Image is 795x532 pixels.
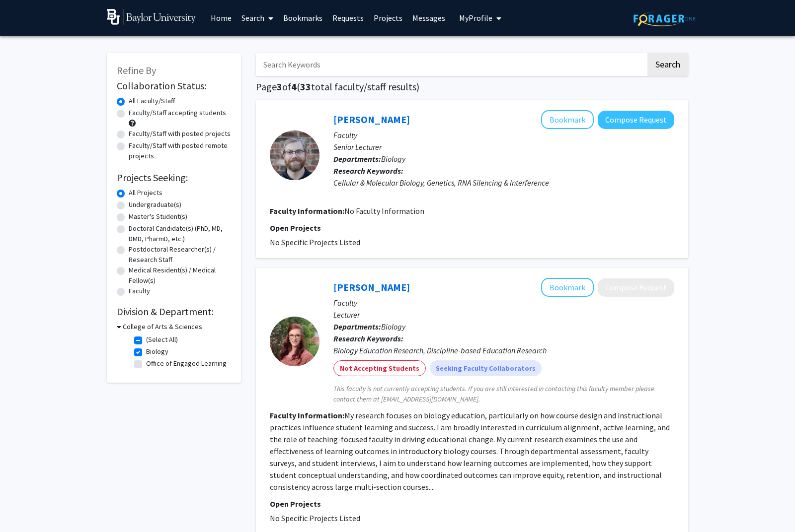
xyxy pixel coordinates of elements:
[541,278,594,297] button: Add Alex Paine to Bookmarks
[598,278,674,297] button: Compose Request to Alex Paine
[146,334,178,345] label: (Select All)
[146,358,227,369] label: Office of Engaged Learning
[270,222,674,234] p: Open Projects
[381,154,405,164] span: Biology
[333,141,674,153] p: Senior Lecturer
[129,96,175,106] label: All Faculty/Staff
[541,110,594,129] button: Add Jonathan Miles to Bookmarks
[7,487,42,525] iframe: Chat
[333,333,403,343] b: Research Keywords:
[270,237,360,247] span: No Specific Projects Listed
[117,306,231,318] h2: Division & Department:
[333,344,674,356] div: Biology Education Research, Discipline-based Education Research
[256,53,646,76] input: Search Keywords
[129,223,231,244] label: Doctoral Candidate(s) (PhD, MD, DMD, PharmD, etc.)
[333,309,674,321] p: Lecturer
[117,80,231,92] h2: Collaboration Status:
[270,498,674,510] p: Open Projects
[300,80,311,93] span: 33
[333,166,403,176] b: Research Keywords:
[146,346,168,357] label: Biology
[206,0,237,35] a: Home
[333,384,674,404] span: This faculty is not currently accepting students. If you are still interested in contacting this ...
[430,360,542,376] mat-chip: Seeking Faculty Collaborators
[381,322,405,332] span: Biology
[634,11,696,26] img: ForagerOne Logo
[117,64,156,76] span: Refine By
[129,211,187,222] label: Master's Student(s)
[270,206,344,216] b: Faculty Information:
[647,53,688,76] button: Search
[129,108,226,118] label: Faculty/Staff accepting students
[129,265,231,286] label: Medical Resident(s) / Medical Fellow(s)
[117,172,231,184] h2: Projects Seeking:
[237,0,278,35] a: Search
[344,206,424,216] span: No Faculty Information
[333,322,381,332] b: Departments:
[333,154,381,164] b: Departments:
[270,410,670,492] fg-read-more: My research focuses on biology education, particularly on how course design and instructional pra...
[333,129,674,141] p: Faculty
[129,244,231,265] label: Postdoctoral Researcher(s) / Research Staff
[459,13,492,23] span: My Profile
[333,281,410,293] a: [PERSON_NAME]
[129,188,162,198] label: All Projects
[333,297,674,309] p: Faculty
[277,80,282,93] span: 3
[129,286,150,296] label: Faculty
[291,80,297,93] span: 4
[333,177,674,189] div: Cellular & Molecular Biology, Genetics, RNA Silencing & Interference
[598,111,674,129] button: Compose Request to Jonathan Miles
[129,199,181,210] label: Undergraduate(s)
[107,9,196,25] img: Baylor University Logo
[123,322,202,332] h3: College of Arts & Sciences
[278,0,327,35] a: Bookmarks
[270,410,344,420] b: Faculty Information:
[129,129,231,139] label: Faculty/Staff with posted projects
[270,513,360,523] span: No Specific Projects Listed
[333,360,426,376] mat-chip: Not Accepting Students
[327,0,369,35] a: Requests
[369,0,407,35] a: Projects
[256,81,688,93] h1: Page of ( total faculty/staff results)
[129,140,231,161] label: Faculty/Staff with posted remote projects
[407,0,450,35] a: Messages
[333,113,410,126] a: [PERSON_NAME]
